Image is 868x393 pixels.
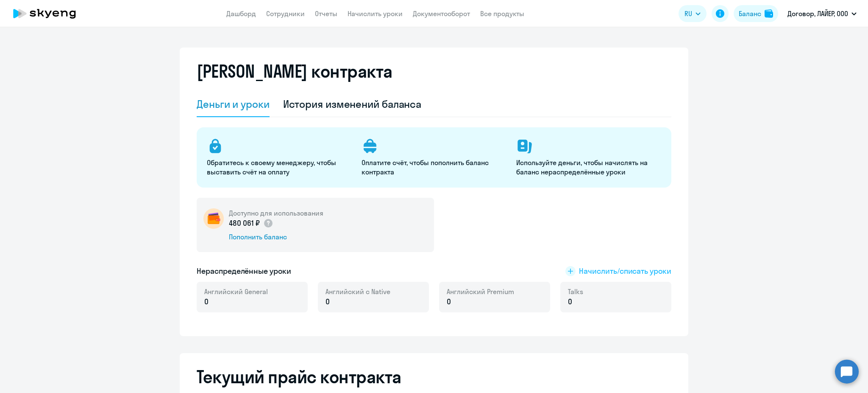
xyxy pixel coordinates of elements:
a: Дашборд [226,9,256,18]
span: RU [684,8,692,19]
img: wallet-circle.png [203,208,224,229]
span: Talks [568,287,583,296]
div: История изменений баланса [283,97,422,111]
p: Используйте деньги, чтобы начислять на баланс нераспределённые уроки [516,158,661,177]
button: Договор, ЛАЙЕР, ООО [783,3,861,24]
span: 0 [447,296,451,307]
span: 0 [568,296,572,307]
div: Пополнить баланс [229,232,323,241]
h5: Доступно для использования [229,208,323,218]
span: Начислить/списать уроки [579,266,671,277]
span: 0 [204,296,209,307]
span: Английский General [204,287,268,296]
span: Английский Premium [447,287,514,296]
div: Деньги и уроки [197,97,270,111]
p: Договор, ЛАЙЕР, ООО [787,8,848,19]
img: balance [765,9,773,18]
span: 0 [325,296,330,307]
a: Документооборот [413,9,470,18]
a: Сотрудники [266,9,305,18]
a: Отчеты [315,9,337,18]
span: Английский с Native [325,287,390,296]
p: 480 061 ₽ [229,218,273,229]
h5: Нераспределённые уроки [197,266,291,277]
button: Балансbalance [734,5,778,22]
button: RU [679,5,707,22]
h2: [PERSON_NAME] контракта [197,61,392,81]
p: Оплатите счёт, чтобы пополнить баланс контракта [362,158,506,177]
h2: Текущий прайс контракта [197,367,671,387]
div: Баланс [739,8,761,19]
a: Все продукты [480,9,524,18]
a: Начислить уроки [348,9,403,18]
p: Обратитесь к своему менеджеру, чтобы выставить счёт на оплату [207,158,351,177]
